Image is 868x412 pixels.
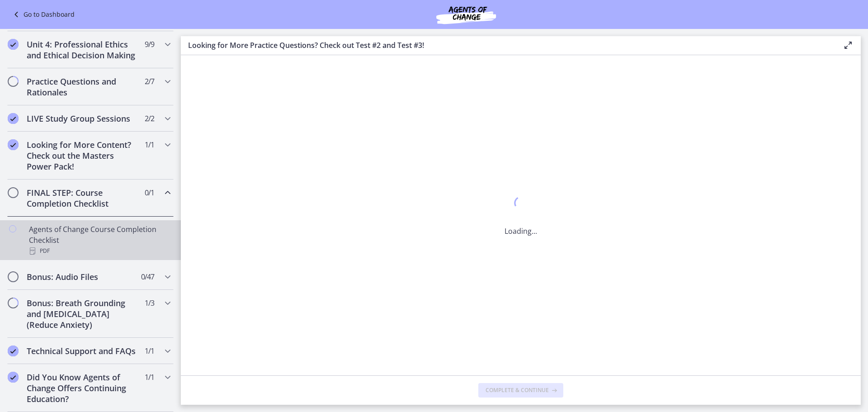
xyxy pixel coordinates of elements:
[141,271,154,282] span: 0 / 47
[145,113,154,124] span: 2 / 2
[8,372,19,383] i: Completed
[8,113,19,124] i: Completed
[145,372,154,383] span: 1 / 1
[188,40,828,51] h3: Looking for More Practice Questions? Check out Test #2 and Test #3!
[29,246,170,256] div: PDF
[27,298,137,330] h2: Bonus: Breath Grounding and [MEDICAL_DATA] (Reduce Anxiety)
[412,4,520,25] img: Agents of Change Social Work Test Prep
[145,298,154,308] span: 1 / 3
[27,76,137,98] h2: Practice Questions and Rationales
[8,139,19,150] i: Completed
[505,194,537,215] div: 1
[8,39,19,50] i: Completed
[8,346,19,356] i: Completed
[478,383,563,398] button: Complete & continue
[145,346,154,356] span: 1 / 1
[145,76,154,87] span: 2 / 7
[27,187,137,209] h2: FINAL STEP: Course Completion Checklist
[29,224,170,256] div: Agents of Change Course Completion Checklist
[145,139,154,150] span: 1 / 1
[27,113,137,124] h2: LIVE Study Group Sessions
[27,139,137,172] h2: Looking for More Content? Check out the Masters Power Pack!
[27,39,137,61] h2: Unit 4: Professional Ethics and Ethical Decision Making
[505,226,537,237] p: Loading...
[11,9,75,20] a: Go to Dashboard
[486,387,549,394] span: Complete & continue
[145,187,154,198] span: 0 / 1
[27,271,137,282] h2: Bonus: Audio Files
[145,39,154,50] span: 9 / 9
[27,372,137,404] h2: Did You Know Agents of Change Offers Continuing Education?
[27,346,137,356] h2: Technical Support and FAQs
